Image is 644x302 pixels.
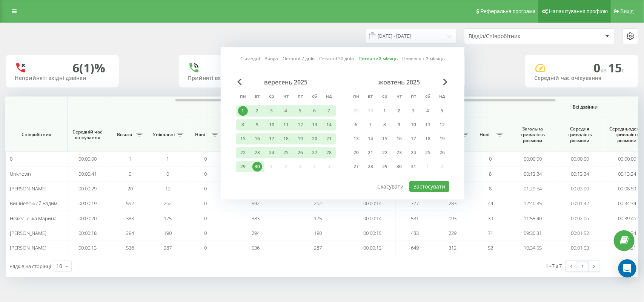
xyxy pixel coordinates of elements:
[310,120,320,130] div: 13
[238,106,248,116] div: 1
[406,161,421,172] div: пт 31 жовт 2025 р.
[437,120,447,130] div: 12
[449,230,457,236] span: 229
[392,119,406,130] div: чт 9 жовт 2025 р.
[509,211,556,225] td: 11:55:40
[409,148,418,158] div: 24
[281,120,291,130] div: 11
[392,105,406,117] div: чт 2 жовт 2025 р.
[351,120,361,130] div: 6
[408,91,419,103] abbr: п’ятниця
[307,105,322,117] div: сб 6 вер 2025 р.
[409,120,418,130] div: 10
[556,211,604,225] td: 00:02:06
[349,133,363,144] div: пн 13 жовт 2025 р.
[411,244,419,251] span: 649
[402,55,445,63] a: Попередній місяць
[411,230,419,236] span: 483
[64,241,111,255] td: 00:00:13
[310,134,320,144] div: 20
[349,226,396,241] td: 00:00:15
[423,148,433,158] div: 25
[281,134,291,144] div: 18
[295,148,305,158] div: 26
[373,181,408,192] button: Скасувати
[250,133,264,144] div: вт 16 вер 2025 р.
[267,120,277,130] div: 10
[164,215,172,222] span: 175
[204,155,207,162] span: 0
[236,105,250,117] div: пн 1 вер 2025 р.
[238,120,248,130] div: 8
[324,148,334,158] div: 28
[264,133,279,144] div: ср 17 вер 2025 р.
[307,133,322,144] div: сб 20 вер 2025 р.
[365,91,376,103] abbr: вівторок
[449,244,457,251] span: 312
[366,120,375,130] div: 7
[252,215,260,222] span: 383
[351,162,361,172] div: 27
[556,152,604,166] td: 00:00:00
[264,105,279,117] div: ср 3 вер 2025 р.
[281,106,291,116] div: 4
[556,241,604,255] td: 00:01:53
[378,105,392,117] div: ср 1 жовт 2025 р.
[546,262,562,270] div: 1 - 7 з 7
[236,78,336,86] div: вересень 2025
[449,215,457,222] span: 193
[562,126,598,144] span: Середня тривалість розмови
[577,261,589,271] a: 1
[10,170,31,177] span: Unknown
[295,134,305,144] div: 19
[380,134,390,144] div: 15
[204,185,207,192] span: 0
[423,120,433,130] div: 11
[324,120,334,130] div: 14
[10,215,57,222] span: Нежельська Марина
[509,152,556,166] td: 00:00:00
[64,181,111,196] td: 00:00:29
[64,211,111,225] td: 00:00:20
[488,230,493,236] span: 71
[392,161,406,172] div: чт 30 жовт 2025 р.
[252,106,262,116] div: 2
[167,155,169,162] span: 1
[366,148,375,158] div: 21
[363,147,378,158] div: вт 21 жовт 2025 р.
[351,134,361,144] div: 13
[153,132,175,138] span: Унікальні
[64,152,111,166] td: 00:00:00
[10,155,12,162] span: 0
[392,133,406,144] div: чт 16 жовт 2025 р.
[392,147,406,158] div: чт 23 жовт 2025 р.
[204,230,207,236] span: 0
[380,162,390,172] div: 29
[252,148,262,158] div: 23
[423,134,433,144] div: 18
[252,134,262,144] div: 16
[324,106,334,116] div: 7
[191,132,209,138] span: Нові
[310,148,320,158] div: 27
[363,161,378,172] div: вт 28 жовт 2025 р.
[593,60,608,76] span: 0
[475,132,494,138] span: Нові
[295,91,306,103] abbr: п’ятниця
[279,147,293,158] div: чт 25 вер 2025 р.
[72,61,105,75] div: 6 (1)%
[126,215,134,222] span: 383
[363,133,378,144] div: вт 14 жовт 2025 р.
[423,106,433,116] div: 4
[618,259,636,277] div: Open Intercom Messenger
[188,75,283,81] div: Прийняті вхідні дзвінки
[556,181,604,196] td: 00:03:00
[349,241,396,255] td: 00:00:13
[10,244,46,251] span: [PERSON_NAME]
[378,147,392,158] div: ср 22 жовт 2025 р.
[406,119,421,130] div: пт 10 жовт 2025 р.
[422,91,433,103] abbr: субота
[252,244,260,251] span: 536
[349,161,363,172] div: пн 27 жовт 2025 р.
[237,78,242,85] span: Previous Month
